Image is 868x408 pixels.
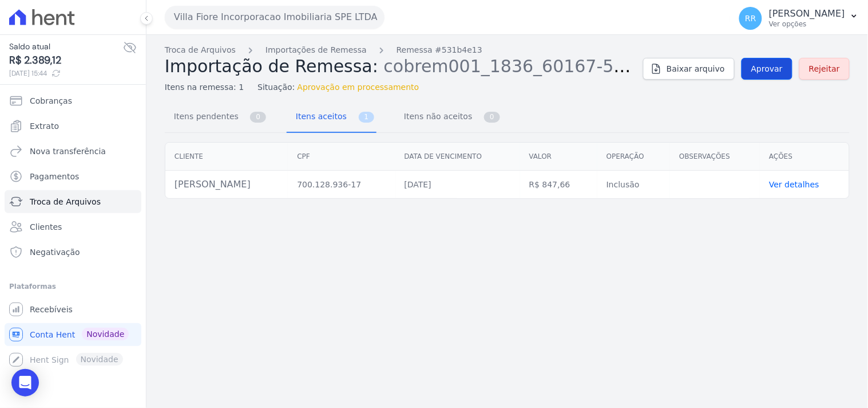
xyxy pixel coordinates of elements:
[799,58,850,80] a: Rejeitar
[359,112,375,123] span: 1
[30,329,75,340] span: Conta Hent
[257,81,295,93] span: Situação:
[82,328,129,340] span: Novidade
[165,103,268,133] a: Itens pendentes 0
[288,143,395,171] th: CPF
[30,95,72,107] span: Cobranças
[5,190,141,213] a: Troca de Arquivos
[597,171,670,199] td: Inclusão
[5,298,141,321] a: Recebíveis
[670,143,760,171] th: Observações
[165,44,236,56] a: Troca de Arquivos
[760,143,849,171] th: Ações
[484,112,500,123] span: 0
[5,215,141,238] a: Clientes
[769,8,845,19] p: [PERSON_NAME]
[395,103,502,133] a: Itens não aceitos 0
[397,105,474,128] span: Itens não aceitos
[165,81,244,93] span: Itens na remessa: 1
[643,58,735,80] a: Baixar arquivo
[397,44,482,56] a: Remessa #531b4e13
[30,120,59,132] span: Extrato
[384,55,767,76] span: cobrem001_1836_60167-5_180825_047.TXT
[5,323,141,346] a: Conta Hent Novidade
[742,58,792,80] a: Aprovar
[30,304,73,315] span: Recebíveis
[5,89,141,112] a: Cobranças
[288,171,395,199] td: 700.128.936-17
[9,41,123,53] span: Saldo atual
[165,143,288,171] th: Cliente
[745,14,756,22] span: RR
[298,81,419,93] span: Aprovação em processamento
[30,246,80,258] span: Negativação
[9,53,123,68] span: R$ 2.389,12
[769,180,819,189] a: Ver detalhes
[165,56,378,76] span: Importação de Remessa:
[5,115,141,138] a: Extrato
[769,19,845,29] p: Ver opções
[30,171,79,182] span: Pagamentos
[730,2,868,34] button: RR [PERSON_NAME] Ver opções
[30,196,101,207] span: Troca de Arquivos
[287,103,376,133] a: Itens aceitos 1
[265,44,367,56] a: Importações de Remessa
[751,63,783,74] span: Aprovar
[165,6,385,29] button: Villa Fiore Incorporacao Imobiliaria SPE LTDA
[5,140,141,163] a: Nova transferência
[30,146,106,157] span: Nova transferência
[9,280,137,293] div: Plataformas
[395,143,520,171] th: Data de vencimento
[597,143,670,171] th: Operação
[11,369,39,397] div: Open Intercom Messenger
[165,44,634,56] nav: Breadcrumb
[667,63,725,74] span: Baixar arquivo
[809,63,840,74] span: Rejeitar
[9,89,137,371] nav: Sidebar
[9,68,123,79] span: [DATE] 15:44
[5,165,141,188] a: Pagamentos
[165,171,288,199] td: [PERSON_NAME]
[520,171,597,199] td: R$ 847,66
[395,171,520,199] td: [DATE]
[250,112,266,123] span: 0
[167,105,241,128] span: Itens pendentes
[520,143,597,171] th: Valor
[289,105,349,128] span: Itens aceitos
[5,241,141,264] a: Negativação
[30,221,62,233] span: Clientes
